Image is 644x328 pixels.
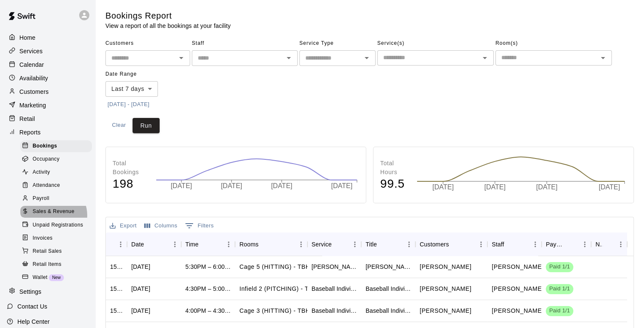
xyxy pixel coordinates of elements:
a: Calendar [7,58,88,71]
div: Staff [487,232,542,256]
div: Baseball Individual PITCHING - 30 minutes [365,284,411,293]
button: Menu [578,238,591,251]
p: View a report of all the bookings at your facility [105,22,231,30]
a: Attendance [20,179,95,192]
tspan: [DATE] [171,182,192,189]
span: Bookings [33,142,57,150]
div: Retail Sales [20,246,92,257]
div: Title [361,232,415,256]
a: Retail Items [20,258,95,271]
div: 1512432 [110,262,123,271]
p: Settings [19,287,41,296]
div: Rooms [235,232,307,256]
p: Contact Us [17,302,47,311]
p: Help Center [17,317,50,326]
button: Run [133,118,160,134]
button: Export [108,219,139,232]
div: Customers [420,232,449,256]
div: Notes [595,232,603,256]
tspan: [DATE] [484,183,506,191]
div: Leeann V. or Maddie P. - Softball HITTING - 30 minutes [312,262,357,271]
div: Invoices [20,232,92,244]
div: Baseball Individual PITCHING - 30 minutes [312,284,357,293]
button: Sort [603,238,614,250]
tspan: [DATE] [271,182,292,189]
div: Baseball Individual HITTING - 30 minutes [312,306,357,315]
div: Time [185,232,199,256]
div: Payment [546,232,567,256]
a: Bookings [20,139,95,153]
p: Cage 5 (HITTING) - TBK [239,262,310,271]
span: Retail Items [33,260,61,269]
div: Staff [492,232,504,256]
button: Menu [403,238,415,251]
p: Retail [19,115,35,123]
a: WalletNew [20,271,95,284]
div: 1512188 [110,284,123,293]
span: Retail Sales [33,247,62,256]
span: Occupancy [33,155,60,164]
div: Date [131,232,144,256]
div: ID [106,232,127,256]
div: Date [127,232,181,256]
button: Menu [114,238,127,251]
div: Occupancy [20,153,92,165]
p: Theo Pulliam [420,284,471,293]
div: Settings [7,285,88,298]
tspan: [DATE] [599,183,620,191]
span: Paid 1/1 [546,285,573,293]
button: Menu [295,238,307,251]
div: Bookings [20,140,92,152]
p: Customers [19,87,49,96]
p: Calendar [19,60,44,69]
span: Wallet [33,273,47,282]
button: Open [283,52,295,64]
span: Invoices [33,234,53,243]
div: Marketing [7,99,88,112]
div: Activity [20,167,92,178]
h5: Bookings Report [105,10,231,22]
a: Occupancy [20,153,95,166]
p: Total Hours [380,159,408,177]
p: Mariah Gaines [420,262,471,271]
p: Marketing [19,101,46,109]
p: Availability [19,74,48,82]
a: Retail Sales [20,245,95,258]
a: Home [7,31,88,44]
button: Clear [105,118,133,134]
p: Cory Harris [492,306,543,315]
a: Invoices [20,232,95,245]
a: Retail [7,112,88,125]
button: [DATE] - [DATE] [105,98,152,111]
div: Baseball Individual HITTING - 30 minutes [365,306,411,315]
span: Date Range [105,68,180,81]
tspan: [DATE] [331,182,352,189]
button: Sort [449,238,461,250]
button: Menu [529,238,542,251]
div: Notes [591,232,627,256]
div: Fri, Oct 10, 2025 [131,284,150,293]
h4: 198 [113,177,147,191]
tspan: [DATE] [432,183,453,191]
a: Reports [7,126,88,139]
div: Time [181,232,235,256]
a: Services [7,45,88,57]
p: Matthew Ulrich [492,284,543,293]
a: Customers [7,85,88,98]
div: 4:00PM – 4:30PM [185,306,231,315]
tspan: [DATE] [221,182,242,189]
div: Fri, Oct 10, 2025 [131,306,150,315]
span: Activity [33,168,50,177]
button: Open [175,52,187,64]
div: Attendance [20,180,92,191]
button: Select columns [142,219,180,232]
button: Sort [332,238,343,250]
div: 1511360 [110,306,123,315]
p: Services [19,47,43,55]
button: Sort [567,238,578,250]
